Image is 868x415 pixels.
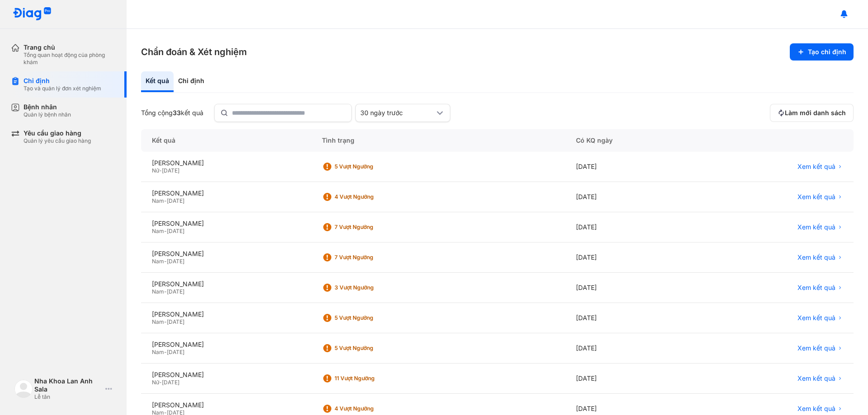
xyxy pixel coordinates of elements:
div: Có KQ ngày [565,129,699,152]
span: Nam [152,258,164,265]
div: [DATE] [565,212,699,242]
img: logo [14,380,33,398]
span: Xem kết quả [797,314,835,322]
span: Nữ [152,379,159,386]
div: 4 Vượt ngưỡng [335,405,407,412]
span: [DATE] [167,258,184,265]
div: 4 Vượt ngưỡng [335,193,407,201]
span: Xem kết quả [797,253,835,261]
span: - [164,349,167,355]
div: Nha Khoa Lan Anh Sala [34,377,102,393]
div: Lễ tân [34,393,102,401]
img: logo [13,7,52,21]
button: Tạo chỉ định [790,43,854,61]
span: - [164,258,167,265]
span: Xem kết quả [797,223,835,231]
div: 7 Vượt ngưỡng [335,224,407,231]
div: [PERSON_NAME] [152,280,300,288]
div: Tổng quan hoạt động của phòng khám [24,51,116,66]
div: [DATE] [565,182,699,212]
div: Tổng cộng kết quả [141,109,203,117]
div: [DATE] [565,242,699,273]
div: [DATE] [565,333,699,364]
span: [DATE] [167,228,184,234]
div: 30 ngày trước [360,109,434,117]
span: [DATE] [167,288,184,295]
div: 11 Vượt ngưỡng [335,375,407,382]
div: Yêu cầu giao hàng [24,129,91,137]
span: Nam [152,288,164,295]
span: Nam [152,349,164,355]
span: Xem kết quả [797,163,835,171]
div: 5 Vượt ngưỡng [335,314,407,322]
div: 5 Vượt ngưỡng [335,163,407,170]
div: [PERSON_NAME] [152,340,300,349]
div: 7 Vượt ngưỡng [335,254,407,261]
h3: Chẩn đoán & Xét nghiệm [141,46,247,58]
span: Nam [152,318,164,325]
div: [PERSON_NAME] [152,159,300,167]
div: Tình trạng [311,129,565,152]
span: Xem kết quả [797,405,835,413]
span: Nam [152,197,164,204]
span: 33 [173,109,181,117]
div: Quản lý yêu cầu giao hàng [24,137,91,145]
div: [PERSON_NAME] [152,250,300,258]
div: Bệnh nhân [24,103,71,111]
div: [PERSON_NAME] [152,310,300,318]
span: Xem kết quả [797,344,835,352]
div: Chỉ định [24,77,101,85]
div: [PERSON_NAME] [152,219,300,228]
span: Xem kết quả [797,374,835,382]
span: - [159,167,162,174]
div: [DATE] [565,364,699,394]
button: Làm mới danh sách [770,104,854,122]
span: - [164,288,167,295]
span: [DATE] [167,318,184,325]
div: [PERSON_NAME] [152,189,300,197]
div: Quản lý bệnh nhân [24,111,71,118]
span: - [164,228,167,234]
div: Tạo và quản lý đơn xét nghiệm [24,85,101,92]
div: [DATE] [565,273,699,303]
div: [PERSON_NAME] [152,371,300,379]
span: - [159,379,162,386]
div: Kết quả [141,129,311,152]
span: - [164,197,167,204]
span: Xem kết quả [797,284,835,292]
span: [DATE] [162,167,179,174]
div: Trang chủ [24,43,116,51]
div: [PERSON_NAME] [152,401,300,409]
span: [DATE] [167,349,184,355]
div: [DATE] [565,152,699,182]
div: Kết quả [141,71,174,92]
span: [DATE] [162,379,179,386]
div: 5 Vượt ngưỡng [335,345,407,352]
div: [DATE] [565,303,699,333]
span: - [164,318,167,325]
div: Chỉ định [174,71,209,92]
div: 3 Vượt ngưỡng [335,284,407,291]
span: Làm mới danh sách [785,109,846,117]
span: Nữ [152,167,159,174]
span: Xem kết quả [797,193,835,201]
span: Nam [152,228,164,234]
span: [DATE] [167,197,184,204]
